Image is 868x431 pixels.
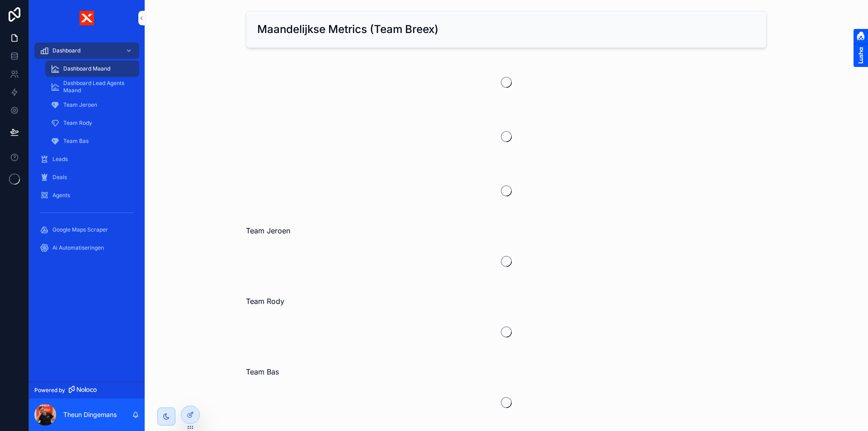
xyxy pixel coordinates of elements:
[63,137,89,145] span: Team Bas
[45,61,139,77] a: Dashboard Maand
[34,240,139,256] a: Ai Automatiseringen
[246,296,284,307] span: Team Rody
[34,151,139,167] a: Leads
[63,101,97,109] span: Team Jeroen
[257,22,439,37] h2: Maandelijkse Metrics (Team Breex)
[52,244,104,251] span: Ai Automatiseringen
[246,225,290,236] span: Team Jeroen
[52,47,80,54] span: Dashboard
[34,169,139,185] a: Deals
[34,222,139,238] a: Google Maps Scraper
[45,79,139,95] a: Dashboard Lead Agents Maand
[63,119,92,127] span: Team Rody
[246,366,279,377] span: Team Bas
[45,133,139,149] a: Team Bas
[29,382,145,398] a: Powered by
[45,115,139,131] a: Team Rody
[52,192,70,199] span: Agents
[52,156,68,163] span: Leads
[63,80,130,94] span: Dashboard Lead Agents Maand
[80,11,94,25] img: App logo
[34,43,139,59] a: Dashboard
[34,187,139,204] a: Agents
[52,226,108,233] span: Google Maps Scraper
[63,65,110,72] span: Dashboard Maand
[34,387,65,394] span: Powered by
[52,174,67,181] span: Deals
[29,36,145,268] div: scrollable content
[45,97,139,113] a: Team Jeroen
[63,410,117,419] p: Theun Dingemans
